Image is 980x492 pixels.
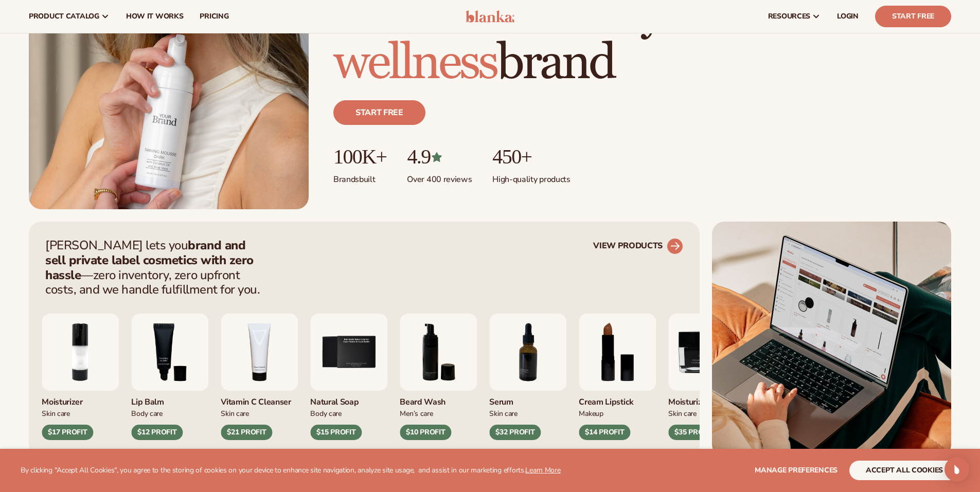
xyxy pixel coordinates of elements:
[333,100,425,125] a: Start free
[42,314,119,391] img: Moisturizing lotion.
[668,314,745,391] img: Moisturizer.
[837,12,859,21] span: LOGIN
[492,168,570,185] p: High-quality products
[489,391,566,408] div: Serum
[400,408,477,418] div: Men’s Care
[489,314,566,391] img: Collagen and retinol serum.
[131,408,208,418] div: Body Care
[579,408,656,418] div: Makeup
[400,314,477,440] div: 6 / 9
[668,314,745,440] div: 9 / 9
[29,12,99,21] span: product catalog
[668,391,745,408] div: Moisturizer
[310,314,387,440] div: 5 / 9
[131,314,208,440] div: 3 / 9
[333,145,386,168] p: 100K+
[492,145,570,168] p: 450+
[42,425,93,440] div: $17 PROFIT
[768,12,810,21] span: resources
[333,33,497,93] span: wellness
[875,6,951,27] a: Start Free
[407,145,472,168] p: 4.9
[21,466,561,475] p: By clicking "Accept All Cookies", you agree to the storing of cookies on your device to enhance s...
[400,314,477,391] img: Foaming beard wash.
[45,237,254,283] strong: brand and sell private label cosmetics with zero hassle
[221,425,272,440] div: $21 PROFIT
[579,314,656,391] img: Luxury cream lipstick.
[668,425,720,440] div: $35 PROFIT
[200,12,228,21] span: pricing
[131,425,183,440] div: $12 PROFIT
[42,408,119,418] div: Skin Care
[221,408,298,418] div: Skin Care
[489,408,566,418] div: Skin Care
[221,314,298,391] img: Vitamin c cleanser.
[466,10,514,23] img: logo
[126,12,184,21] span: How It Works
[579,314,656,440] div: 8 / 9
[593,238,683,254] a: VIEW PRODUCTS
[400,425,451,440] div: $10 PROFIT
[131,391,208,408] div: Lip Balm
[310,408,387,418] div: Body Care
[712,222,951,457] img: Shopify Image 5
[579,391,656,408] div: Cream Lipstick
[310,391,387,408] div: Natural Soap
[579,425,630,440] div: $14 PROFIT
[45,238,266,297] p: [PERSON_NAME] lets you —zero inventory, zero upfront costs, and we handle fulfillment for you.
[489,425,541,440] div: $32 PROFIT
[400,391,477,408] div: Beard Wash
[310,425,362,440] div: $15 PROFIT
[42,314,119,440] div: 2 / 9
[668,408,745,418] div: Skin Care
[333,168,386,185] p: Brands built
[849,461,959,480] button: accept all cookies
[42,391,119,408] div: Moisturizer
[755,465,838,475] span: Manage preferences
[131,314,208,391] img: Smoothing lip balm.
[407,168,472,185] p: Over 400 reviews
[310,314,387,391] img: Nature bar of soap.
[221,391,298,408] div: Vitamin C Cleanser
[525,465,560,475] a: Learn More
[489,314,566,440] div: 7 / 9
[221,314,298,440] div: 4 / 9
[945,457,969,482] div: Open Intercom Messenger
[755,461,838,480] button: Manage preferences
